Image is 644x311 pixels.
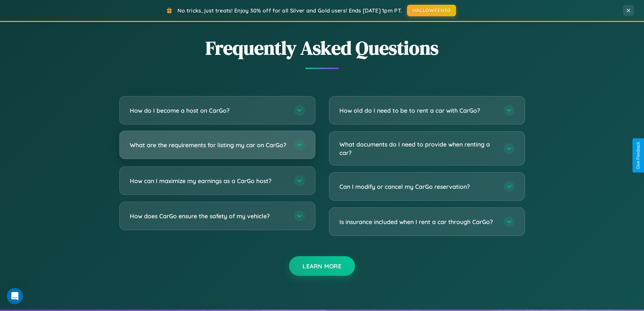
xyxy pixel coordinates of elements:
h3: What are the requirements for listing my car on CarGo? [130,141,287,149]
h3: Is insurance included when I rent a car through CarGo? [339,218,497,226]
span: No tricks, just treats! Enjoy 30% off for all Silver and Gold users! Ends [DATE] 1pm PT. [177,7,402,14]
div: Give Feedback [636,142,641,169]
button: Learn More [289,256,355,276]
h3: What documents do I need to provide when renting a car? [339,140,497,157]
h3: How can I maximize my earnings as a CarGo host? [130,177,287,185]
h3: How old do I need to be to rent a car with CarGo? [339,106,497,115]
h3: Can I modify or cancel my CarGo reservation? [339,182,497,191]
iframe: Intercom live chat [7,288,23,304]
button: HALLOWEEN30 [407,5,456,16]
h2: Frequently Asked Questions [119,35,525,61]
h3: How do I become a host on CarGo? [130,106,287,115]
h3: How does CarGo ensure the safety of my vehicle? [130,212,287,220]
